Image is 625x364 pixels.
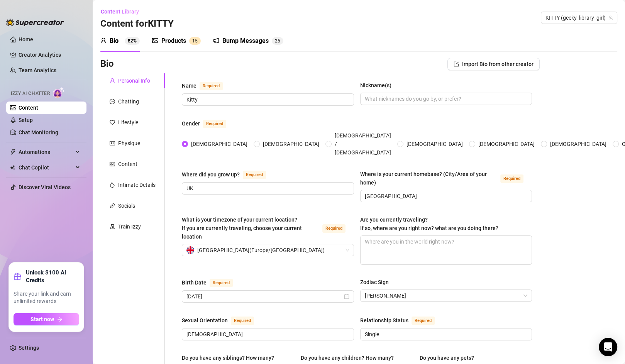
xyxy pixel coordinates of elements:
span: [DEMOGRAPHIC_DATA] [547,140,610,148]
input: Where is your current homebase? (City/Area of your home) [365,192,526,200]
h3: Content for KITTY [100,18,174,30]
label: Do you have any children? How many? [301,354,399,362]
div: Physique [118,139,140,147]
span: import [454,61,459,67]
span: [GEOGRAPHIC_DATA] ( Europe/[GEOGRAPHIC_DATA] ) [197,244,325,256]
input: Where did you grow up? [186,184,348,193]
span: Share your link and earn unlimited rewards [14,290,79,305]
div: Birth Date [182,278,207,287]
span: [DEMOGRAPHIC_DATA] / [DEMOGRAPHIC_DATA] [332,131,394,157]
span: 5 [195,38,198,44]
span: 5 [278,38,280,44]
label: Name [182,81,231,90]
div: Lifestyle [118,118,138,127]
a: Home [19,36,33,42]
div: Socials [118,201,135,210]
label: Zodiac Sign [360,278,394,286]
h3: Bio [100,58,114,70]
div: Open Intercom Messenger [599,338,617,356]
div: Sexual Orientation [182,316,228,325]
sup: 15 [189,37,201,45]
input: Relationship Status [365,330,526,339]
span: Required [412,317,435,325]
div: Nickname(s) [360,81,391,90]
span: arrow-right [57,317,63,322]
span: Import Bio from other creator [462,61,534,67]
sup: 25 [272,37,283,45]
span: user [110,78,115,83]
span: KITTY (geeky_library_girl) [545,12,613,24]
span: Required [322,224,346,233]
div: Bio [110,36,119,46]
div: Products [161,36,186,46]
input: Name [186,95,348,104]
span: Required [200,82,223,90]
span: experiment [110,224,115,229]
div: Do you have any children? How many? [301,354,394,362]
span: thunderbolt [10,149,16,155]
span: [DEMOGRAPHIC_DATA] [403,140,466,148]
label: Relationship Status [360,316,443,325]
span: Content Library [101,8,139,15]
span: gift [14,273,21,280]
div: Intimate Details [118,181,156,189]
span: [DEMOGRAPHIC_DATA] [188,140,251,148]
label: Do you have any siblings? How many? [182,354,279,362]
input: Birth Date [186,292,342,301]
input: Nickname(s) [365,95,526,103]
div: Where is your current homebase? (City/Area of your home) [360,170,498,187]
span: fire [110,182,115,188]
span: heart [110,120,115,125]
span: picture [152,37,158,44]
strong: Unlock $100 AI Credits [26,269,79,284]
button: Start nowarrow-right [14,313,79,325]
span: What is your timezone of your current location? If you are currently traveling, choose your curre... [182,217,302,240]
label: Where did you grow up? [182,170,274,179]
a: Content [19,105,38,111]
img: Chat Copilot [10,165,15,170]
span: [DEMOGRAPHIC_DATA] [475,140,538,148]
span: [DEMOGRAPHIC_DATA] [260,140,322,148]
span: Leo [365,290,528,301]
span: Required [500,174,523,183]
div: Relationship Status [360,316,408,325]
img: logo-BBDzfeDw.svg [6,19,64,26]
span: team [608,15,613,20]
span: Are you currently traveling? If so, where are you right now? what are you doing there? [360,217,498,231]
div: Bump Messages [222,36,269,46]
span: Izzy AI Chatter [11,90,50,97]
input: Sexual Orientation [186,330,348,339]
span: Required [243,171,266,179]
label: Sexual Orientation [182,316,263,325]
a: Team Analytics [19,67,56,73]
span: notification [213,37,219,44]
span: 2 [275,38,278,44]
label: Gender [182,119,235,128]
img: AI Chatter [53,87,65,98]
span: idcard [110,141,115,146]
a: Settings [19,345,39,351]
span: message [110,99,115,104]
span: Start now [30,316,54,322]
div: Train Izzy [118,222,141,231]
div: Chatting [118,97,139,106]
span: Chat Copilot [19,161,73,174]
span: link [110,203,115,208]
div: Zodiac Sign [360,278,389,286]
a: Discover Viral Videos [19,184,71,190]
div: Do you have any siblings? How many? [182,354,274,362]
label: Do you have any pets? [419,354,479,362]
a: Chat Monitoring [19,129,58,135]
div: Content [118,160,137,168]
span: 1 [192,38,195,44]
label: Birth Date [182,278,241,287]
span: Required [231,317,254,325]
div: Do you have any pets? [419,354,474,362]
img: gb [186,246,194,254]
span: user [100,37,107,44]
button: Import Bio from other creator [447,58,540,70]
span: Required [210,279,233,287]
div: Where did you grow up? [182,170,240,179]
a: Creator Analytics [19,49,80,61]
sup: 82% [125,37,140,45]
